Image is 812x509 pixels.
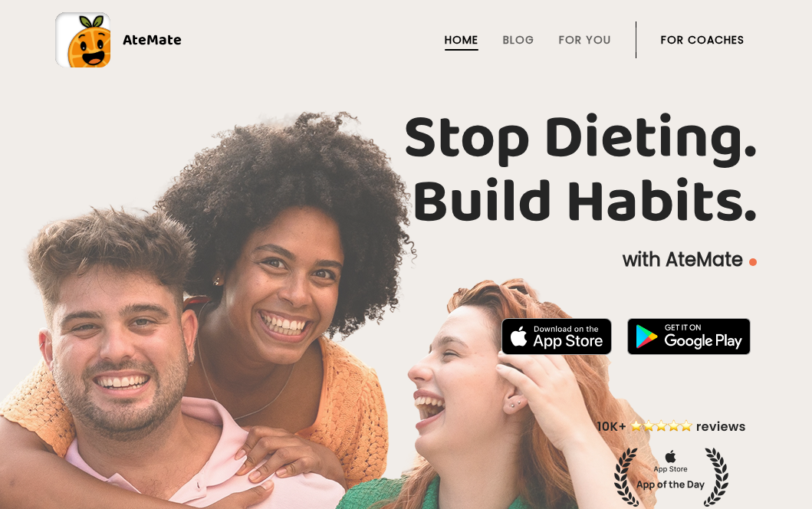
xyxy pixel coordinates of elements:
a: AteMate [55,12,757,67]
div: AteMate [110,28,182,52]
h1: Stop Dieting. Build Habits. [55,107,757,235]
img: home-hero-appoftheday.png [586,417,757,507]
p: with AteMate [55,248,757,272]
img: badge-download-apple.svg [501,318,612,355]
img: badge-download-google.png [627,318,751,355]
a: Blog [503,34,534,46]
a: Home [445,34,478,46]
a: For Coaches [661,34,745,46]
a: For You [559,34,611,46]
